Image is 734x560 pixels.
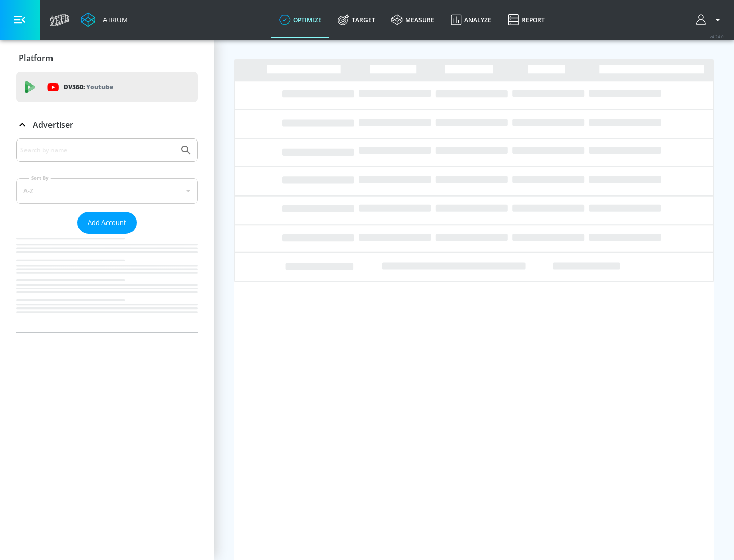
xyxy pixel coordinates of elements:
input: Search by name [20,144,175,157]
p: Advertiser [33,119,73,130]
span: v 4.24.0 [710,34,724,39]
div: A-Z [16,178,198,204]
a: measure [383,2,442,38]
a: Target [330,2,383,38]
p: DV360: [64,81,113,93]
p: Platform [19,52,53,64]
span: Add Account [88,217,126,229]
p: Youtube [86,81,113,92]
label: Sort By [29,175,51,181]
button: Add Account [77,212,137,234]
div: Advertiser [16,138,198,332]
div: Platform [16,44,198,72]
a: Report [500,2,553,38]
a: optimize [271,2,330,38]
a: Atrium [81,12,128,27]
div: Atrium [99,15,128,24]
a: Analyze [442,2,500,38]
div: Advertiser [16,110,198,139]
div: DV360: Youtube [16,72,198,102]
nav: list of Advertiser [16,234,198,332]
